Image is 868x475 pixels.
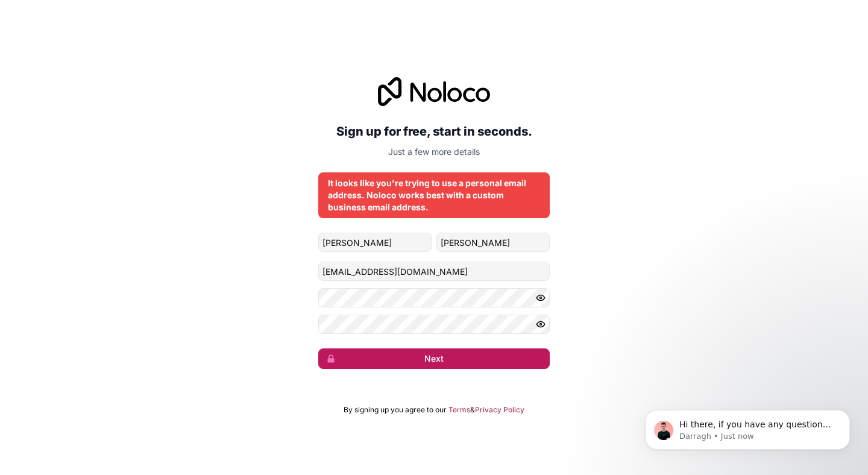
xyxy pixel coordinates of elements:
a: Terms [448,405,470,415]
button: Next [318,348,550,369]
span: By signing up you agree to our [344,405,447,415]
input: Password [318,288,550,307]
div: It looks like you're trying to use a personal email address. Noloco works best with a custom busi... [328,177,540,213]
input: Email address [318,262,550,281]
input: family-name [436,233,550,252]
span: & [470,405,475,415]
iframe: Intercom notifications message [627,385,868,469]
p: Just a few more details [318,146,550,158]
input: given-name [318,233,432,252]
input: Confirm password [318,315,550,334]
h2: Sign up for free, start in seconds. [318,121,550,142]
a: Privacy Policy [475,405,524,415]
